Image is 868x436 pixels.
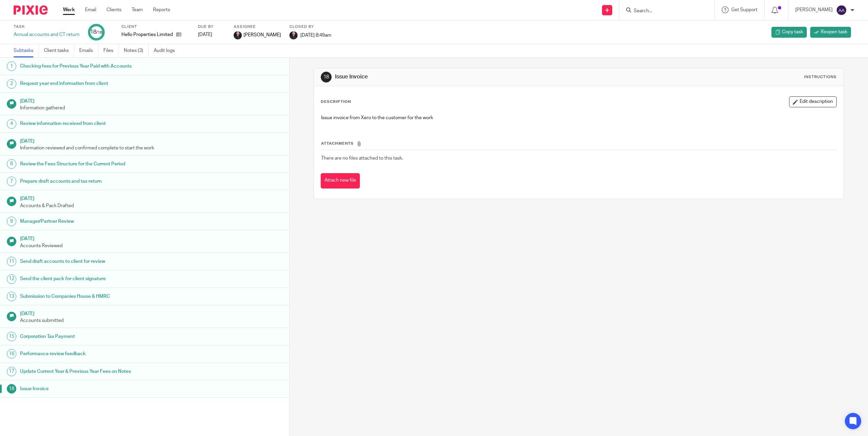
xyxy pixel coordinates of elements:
[198,31,225,38] div: [DATE]
[20,194,282,202] h1: [DATE]
[90,28,102,36] div: 18
[7,257,16,266] div: 11
[7,332,16,341] div: 15
[153,6,170,13] a: Reports
[20,366,195,377] h1: Update Current Year & Previous Year Fees on Notes
[234,31,242,39] img: MicrosoftTeams-image.jfif
[124,44,149,57] a: Notes (3)
[106,6,121,13] a: Clients
[20,159,195,169] h1: Review the Fees Structure for the Current Period
[7,367,16,376] div: 17
[7,349,16,359] div: 16
[20,309,282,317] h1: [DATE]
[20,202,282,209] p: Accounts & Pack Drafted
[782,29,803,35] span: Copy task
[836,5,847,16] img: svg%3E
[321,72,332,83] div: 18
[20,384,195,394] h1: Issue Invoice
[14,5,48,15] img: Pixie
[7,119,16,129] div: 4
[20,145,282,151] p: Information reviewed and confirmed complete to start the work
[14,44,39,57] a: Subtasks
[20,242,282,249] p: Accounts Reviewed
[20,61,195,71] h1: Checking fees for Previous Year Paid with Accounts
[20,78,195,89] h1: Request year end information from client
[20,349,195,359] h1: Performance review feedback
[20,119,195,129] h1: Review information received from client
[804,74,837,80] div: Instructions
[795,6,833,13] p: [PERSON_NAME]
[289,31,298,39] img: MicrosoftTeams-image.jfif
[7,292,16,301] div: 13
[79,44,98,57] a: Emails
[20,105,282,111] p: Information gathered
[321,99,351,105] p: Description
[20,234,282,242] h1: [DATE]
[20,331,195,342] h1: Corporation Tax Payment
[96,31,102,34] small: /18
[7,79,16,89] div: 2
[321,142,354,145] span: Attachments
[731,7,757,12] span: Get Support
[7,177,16,186] div: 7
[154,44,180,57] a: Audit logs
[300,33,331,37] span: [DATE] 8:49am
[20,274,195,284] h1: Send the client pack for client signature
[7,384,16,394] div: 18
[321,156,403,161] span: There are no files attached to this task.
[132,6,143,13] a: Team
[7,274,16,284] div: 12
[63,6,75,13] a: Work
[121,31,173,38] p: Hello Properties Limited
[85,6,96,13] a: Email
[335,73,593,80] h1: Issue Invoice
[20,317,282,324] p: Accounts submitted
[633,8,694,14] input: Search
[198,24,225,30] label: Due by
[14,31,80,38] div: Annual accounts and CT return
[244,32,281,38] span: [PERSON_NAME]
[20,176,195,186] h1: Prepare draft accounts and tax return
[7,159,16,169] div: 6
[234,24,281,30] label: Assignee
[7,217,16,226] div: 9
[121,24,189,30] label: Client
[20,136,282,145] h1: [DATE]
[20,96,282,105] h1: [DATE]
[7,61,16,71] div: 1
[821,29,847,35] span: Reopen task
[321,173,360,188] button: Attach new file
[20,291,195,302] h1: Submission to Companies House & HMRC
[289,24,331,30] label: Closed by
[20,216,195,226] h1: Manager/Partner Review
[14,24,80,30] label: Task
[789,96,837,107] button: Edit description
[20,256,195,267] h1: Send draft accounts to client for review
[771,27,807,38] a: Copy task
[44,44,74,57] a: Client tasks
[321,114,837,121] p: Issue invoice from Xero to the customer for the work
[103,44,119,57] a: Files
[810,27,851,38] a: Reopen task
